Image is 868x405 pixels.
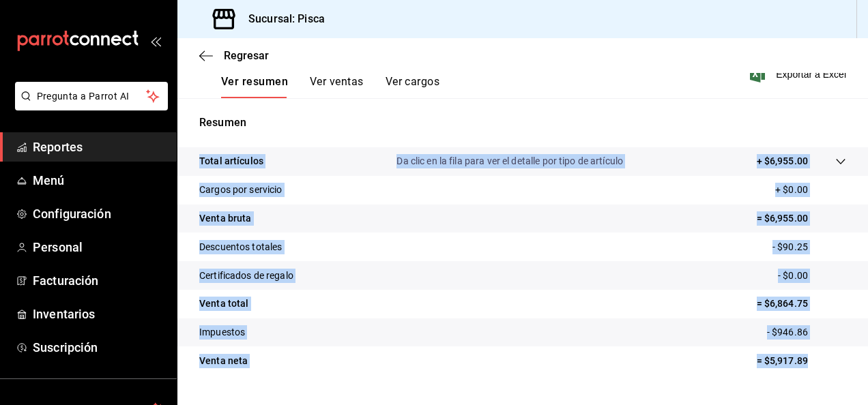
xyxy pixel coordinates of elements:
button: Pregunta a Parrot AI [15,82,168,110]
button: Ver ventas [310,75,364,98]
button: open_drawer_menu [150,35,161,46]
p: + $6,955.00 [757,154,808,168]
span: Suscripción [33,338,166,357]
button: Exportar a Excel [753,66,846,82]
p: Impuestos [199,325,245,340]
p: Venta total [199,297,248,311]
p: - $946.86 [767,325,846,340]
span: Reportes [33,138,166,156]
p: Certificados de regalo [199,269,293,283]
p: Resumen [199,115,846,131]
p: Da clic en la fila para ver el detalle por tipo de artículo [396,154,623,168]
p: - $90.25 [772,240,846,254]
h3: Sucursal: Pisca [237,11,325,27]
span: Regresar [224,49,269,62]
p: Venta neta [199,354,248,368]
p: Total artículos [199,154,263,168]
span: Pregunta a Parrot AI [37,89,147,104]
p: = $6,864.75 [757,297,846,311]
p: Venta bruta [199,211,251,226]
span: Configuración [33,205,166,223]
span: Menú [33,171,166,190]
button: Ver resumen [221,75,288,98]
span: Inventarios [33,305,166,323]
p: = $6,955.00 [757,211,846,226]
button: Ver cargos [386,75,440,98]
div: navigation tabs [221,75,439,98]
a: Pregunta a Parrot AI [10,99,168,113]
p: Descuentos totales [199,240,282,254]
span: Facturación [33,271,166,290]
p: - $0.00 [778,269,846,283]
p: Cargos por servicio [199,183,283,197]
p: = $5,917.89 [757,354,846,368]
p: + $0.00 [775,183,846,197]
span: Personal [33,238,166,256]
button: Regresar [199,49,269,62]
